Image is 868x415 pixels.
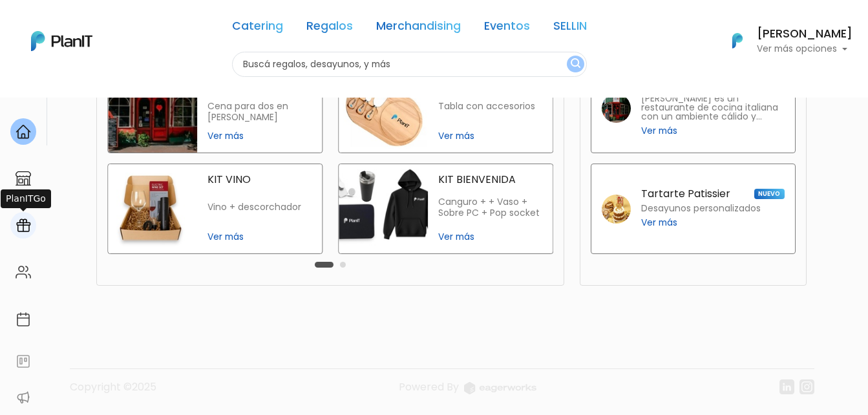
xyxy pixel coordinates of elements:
[399,379,459,394] span: translation missing: es.layouts.footer.powered_by
[340,262,346,268] button: Carousel Page 2
[438,230,542,244] span: Ver más
[779,379,794,394] img: linkedin-cc7d2dbb1a16aff8e18f147ffe980d30ddd5d9e01409788280e63c91fc390ff4.svg
[464,382,536,394] img: logo_eagerworks-044938b0bf012b96b195e05891a56339191180c2d98ce7df62ca656130a436fa.svg
[16,124,31,140] img: home-e721727adea9d79c4d83392d1f703f7f8bce08238fde08b1acbfd93340b81755.svg
[553,21,587,36] a: SELLIN
[16,312,31,327] img: calendar-87d922413cdce8b2cf7b7f5f62616a5cf9e4887200fb71536465627b3292af00.svg
[591,63,795,153] a: [PERSON_NAME] NUEVO [PERSON_NAME] es un restaurante de cocina italiana con un ambiente cálido y a...
[723,27,752,55] img: PlanIt Logo
[754,189,784,199] span: NUEVO
[70,379,156,405] p: Copyright ©2025
[641,94,784,122] p: [PERSON_NAME] es un restaurante de cocina italiana con un ambiente cálido y auténtico, ideal para...
[338,164,553,254] a: kit bienvenida KIT BIENVENIDA Canguro + + Vaso + Sobre PC + Pop socket Ver más
[108,164,197,253] img: kit vino
[641,124,677,138] span: Ver más
[107,164,323,254] a: kit vino KIT VINO Vino + descorchador Ver más
[67,12,186,37] div: ¿Necesitás ayuda?
[207,230,312,244] span: Ver más
[438,175,542,185] p: KIT BIENVENIDA
[16,390,31,405] img: partners-52edf745621dab592f3b2c58e3bca9d71375a7ef29c3b500c9f145b62cc070d4.svg
[438,197,542,219] p: Canguro + + Vaso + Sobre PC + Pop socket
[16,354,31,369] img: feedback-78b5a0c8f98aac82b08bfc38622c3050aee476f2c9584af64705fc4e61158814.svg
[376,21,461,36] a: Merchandising
[16,218,31,233] img: campaigns-02234683943229c281be62815700db0a1741e53638e28bf9629b52c665b00959.svg
[1,189,51,208] div: PlanITGo
[207,175,312,185] p: KIT VINO
[339,63,428,153] img: tabla quesos
[484,21,530,36] a: Eventos
[16,171,31,186] img: marketplace-4ceaa7011d94191e9ded77b95e3339b90024bf715f7c57f8cf31f2d8c509eaba.svg
[571,58,580,70] img: search_button-432b6d5273f82d61273b3651a40e1bd1b912527efae98b1b7a1b2c0702e16a8d.svg
[306,21,353,36] a: Regalos
[232,21,283,36] a: Catering
[31,31,92,51] img: PlanIt Logo
[339,164,428,253] img: kit bienvenida
[107,63,323,153] a: fellini cena [PERSON_NAME] CENA Cena para dos en [PERSON_NAME] Ver más
[757,45,852,54] p: Ver más opciones
[108,63,197,153] img: fellini cena
[641,216,677,229] span: Ver más
[16,264,31,280] img: people-662611757002400ad9ed0e3c099ab2801c6687ba6c219adb57efc949bc21e19d.svg
[438,101,542,112] p: Tabla con accesorios
[641,204,761,213] p: Desayunos personalizados
[602,94,631,123] img: fellini
[312,257,349,272] div: Carousel Pagination
[757,28,852,40] h6: [PERSON_NAME]
[232,52,587,77] input: Buscá regalos, desayunos, y más
[399,379,536,405] a: Powered By
[207,101,312,123] p: Cena para dos en [PERSON_NAME]
[207,129,312,143] span: Ver más
[338,63,553,153] a: tabla quesos TABLA QUESOS Tabla con accesorios Ver más
[799,379,814,394] img: instagram-7ba2a2629254302ec2a9470e65da5de918c9f3c9a63008f8abed3140a32961bf.svg
[207,202,312,213] p: Vino + descorchador
[315,262,333,268] button: Carousel Page 1 (Current Slide)
[591,164,795,254] a: Tartarte Patissier NUEVO Desayunos personalizados Ver más
[602,195,631,224] img: tartarte patissier
[641,189,730,199] p: Tartarte Patissier
[438,129,542,143] span: Ver más
[715,24,852,58] button: PlanIt Logo [PERSON_NAME] Ver más opciones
